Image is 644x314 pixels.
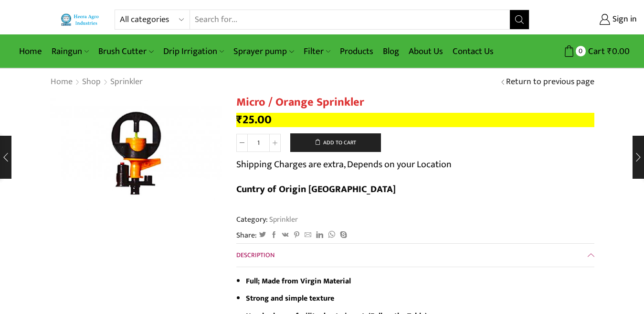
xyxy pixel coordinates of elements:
[246,275,351,287] strong: Full; Made from Virgin Material
[290,133,381,152] button: Add to cart
[335,40,378,63] a: Products
[607,44,630,59] bdi: 0.00
[236,110,272,130] bdi: 25.00
[248,134,269,152] input: Product quantity
[607,44,612,59] span: ₹
[236,96,594,109] h1: Micro / Orange Sprinkler
[236,249,274,260] span: Description
[268,213,298,226] a: Sprinkler
[246,292,334,304] strong: Strong and simple texture
[236,157,452,172] p: Shipping Charges are extra, Depends on your Location
[236,181,396,197] b: Cuntry of Origin [GEOGRAPHIC_DATA]
[236,110,243,130] span: ₹
[190,10,510,29] input: Search for...
[50,76,73,88] a: Home
[404,40,448,63] a: About Us
[94,40,158,63] a: Brush Cutter
[539,43,630,60] a: 0 Cart ₹0.00
[236,214,298,225] span: Category:
[506,76,594,88] a: Return to previous page
[378,40,404,63] a: Blog
[82,76,101,88] a: Shop
[586,45,605,58] span: Cart
[50,76,143,88] nav: Breadcrumb
[510,10,529,29] button: Search button
[110,76,143,88] a: Sprinkler
[14,40,47,63] a: Home
[299,40,335,63] a: Filter
[236,244,594,267] a: Description
[544,11,637,28] a: Sign in
[448,40,498,63] a: Contact Us
[158,40,229,63] a: Drip Irrigation
[576,46,586,56] span: 0
[610,13,637,26] span: Sign in
[47,40,94,63] a: Raingun
[229,40,298,63] a: Sprayer pump
[236,230,257,241] span: Share:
